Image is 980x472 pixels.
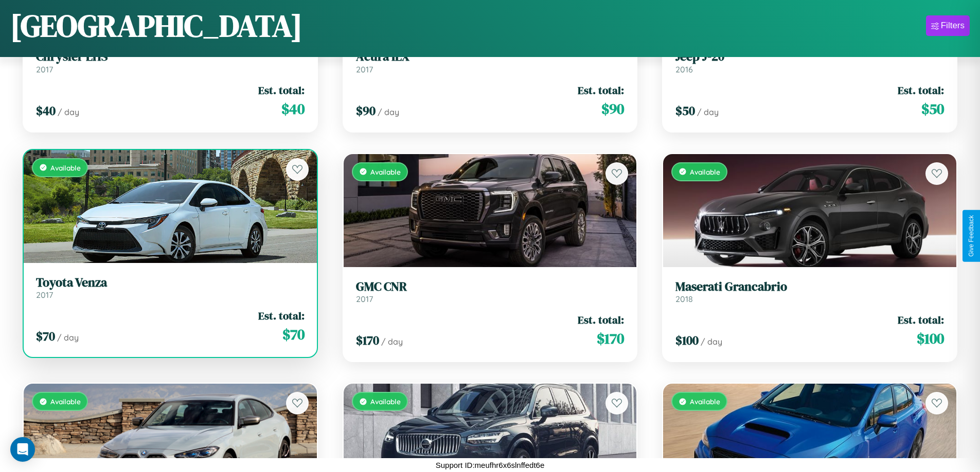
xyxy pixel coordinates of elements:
[601,99,624,119] span: $ 90
[675,49,944,74] a: Jeep J-202016
[675,279,944,294] h3: Maserati Grancabrio
[436,458,545,472] p: Support ID: meufhr6x6slnffedt6e
[697,107,719,117] span: / day
[578,312,624,327] span: Est. total:
[36,49,305,64] h3: Chrysler LHS
[370,397,401,406] span: Available
[258,308,305,323] span: Est. total:
[675,294,693,304] span: 2018
[370,167,401,176] span: Available
[921,99,944,119] span: $ 50
[926,15,970,36] button: Filters
[675,102,695,119] span: $ 50
[36,49,305,74] a: Chrysler LHS2017
[356,102,376,119] span: $ 90
[597,328,624,349] span: $ 170
[898,83,944,98] span: Est. total:
[381,336,403,347] span: / day
[578,83,624,98] span: Est. total:
[282,324,305,345] span: $ 70
[10,437,35,462] div: Open Intercom Messenger
[36,64,53,74] span: 2017
[36,290,53,300] span: 2017
[356,49,625,74] a: Acura ILX2017
[968,215,975,257] div: Give Feedback
[701,336,722,347] span: / day
[36,102,56,119] span: $ 40
[36,275,305,290] h3: Toyota Venza
[58,107,79,117] span: / day
[675,279,944,305] a: Maserati Grancabrio2018
[356,279,625,294] h3: GMC CNR
[281,99,305,119] span: $ 40
[356,279,625,305] a: GMC CNR2017
[917,328,944,349] span: $ 100
[10,5,302,47] h1: [GEOGRAPHIC_DATA]
[57,332,79,343] span: / day
[356,294,373,304] span: 2017
[675,49,944,64] h3: Jeep J-20
[50,163,81,172] span: Available
[36,275,305,300] a: Toyota Venza2017
[378,107,399,117] span: / day
[36,328,55,345] span: $ 70
[356,64,373,74] span: 2017
[356,332,379,349] span: $ 170
[898,312,944,327] span: Est. total:
[50,397,81,406] span: Available
[356,49,625,64] h3: Acura ILX
[675,64,693,74] span: 2016
[675,332,699,349] span: $ 100
[941,21,965,31] div: Filters
[690,397,720,406] span: Available
[690,167,720,176] span: Available
[258,83,305,98] span: Est. total:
